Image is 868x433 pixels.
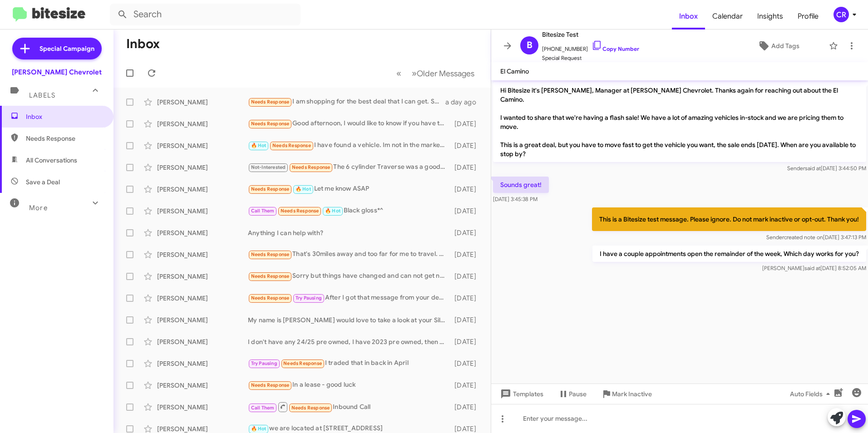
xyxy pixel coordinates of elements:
div: My name is [PERSON_NAME] would love to take a look at your Silverado! When are you available to b... [248,315,450,325]
span: Call Them [251,208,275,214]
span: El Camino [500,67,529,75]
span: Labels [29,91,55,99]
div: [PERSON_NAME] [157,381,248,390]
div: [PERSON_NAME] [157,250,248,259]
button: Auto Fields [783,386,841,402]
span: Older Messages [417,69,474,79]
div: Anything I can help with? [248,228,450,237]
div: [PERSON_NAME] [157,315,248,325]
button: Add Tags [732,38,824,54]
p: This is a Bitesize test message. Please ignore. Do not mark inactive or opt-out. Thank you! [592,207,866,231]
div: I have found a vehicle. Im not in the market anymore [248,140,450,151]
span: [DATE] 3:45:38 PM [493,196,538,202]
span: Needs Response [251,382,290,388]
nav: Page navigation example [391,64,480,83]
span: Needs Response [281,208,319,214]
p: Hi Bitesize it's [PERSON_NAME], Manager at [PERSON_NAME] Chevrolet. Thanks again for reaching out... [493,82,866,162]
a: Profile [790,3,826,30]
p: Sounds great! [493,177,549,193]
div: [DATE] [450,250,483,259]
div: [PERSON_NAME] Chevrolet [12,68,102,77]
div: [DATE] [450,141,483,150]
div: I am shopping for the best deal that I can get. Specifically looking for 0% interest on end of ye... [248,97,445,107]
span: said at [805,165,821,172]
div: [PERSON_NAME] [157,272,248,281]
span: More [29,204,48,212]
span: Sender [DATE] 3:44:50 PM [787,165,866,172]
span: said at [804,265,820,271]
div: a day ago [445,98,483,107]
span: Special Request [542,54,639,63]
a: Inbox [672,3,705,30]
span: Needs Response [251,273,290,279]
div: [PERSON_NAME] [157,98,248,107]
span: Save a Deal [26,177,60,187]
span: Needs Response [272,143,311,148]
button: CR [826,7,858,22]
a: Copy Number [592,45,639,52]
div: [DATE] [450,272,483,281]
div: [PERSON_NAME] [157,185,248,194]
div: Let me know ASAP [248,184,450,194]
a: Calendar [705,3,750,30]
span: B [527,38,533,53]
span: Pause [569,386,587,402]
div: [DATE] [450,163,483,172]
span: 🔥 Hot [325,208,340,214]
span: Sender [DATE] 3:47:13 PM [766,234,866,241]
span: Try Pausing [296,295,322,301]
span: Needs Response [26,134,103,143]
a: Insights [750,3,790,30]
div: [PERSON_NAME] [157,141,248,150]
span: [PHONE_NUMBER] [542,40,639,54]
div: [DATE] [450,207,483,216]
p: I have a couple appointments open the remainder of the week, Which day works for you? [592,246,866,262]
div: [DATE] [450,315,483,325]
input: Search [110,4,301,25]
span: Templates [498,386,543,402]
div: [DATE] [450,294,483,303]
div: That's 30miles away and too far for me to travel. Thank you for reaching out. [248,249,450,260]
span: « [396,68,401,79]
span: Needs Response [251,121,290,127]
div: [PERSON_NAME] [157,228,248,237]
div: Black gloss*^ [248,206,450,216]
h1: Inbox [126,37,160,51]
span: 🔥 Hot [251,426,266,432]
span: Needs Response [251,186,290,192]
span: Inbox [26,112,103,121]
span: Needs Response [292,164,330,170]
span: created note on [784,234,823,241]
button: Templates [491,386,551,402]
div: I traded that in back in April [248,358,450,369]
div: [DATE] [450,228,483,237]
button: Previous [391,64,407,83]
div: [DATE] [450,337,483,346]
div: [PERSON_NAME] [157,403,248,412]
span: Mark Inactive [612,386,652,402]
span: All Conversations [26,156,77,165]
span: Try Pausing [251,360,277,366]
button: Pause [551,386,594,402]
div: Good afternoon, I would like to know if you have the Cadillac, and when I can go to check if I ca... [248,118,450,129]
div: In a lease - good luck [248,380,450,390]
div: [DATE] [450,381,483,390]
div: I don't have any 24/25 pre owned, I have 2023 pre owned, then I have a 2025 new traverse in my sh... [248,337,450,346]
span: 🔥 Hot [251,143,266,148]
div: [PERSON_NAME] [157,119,248,128]
div: [PERSON_NAME] [157,163,248,172]
span: Add Tags [771,38,799,54]
div: Inbound Call [248,401,450,413]
a: Special Campaign [12,38,102,59]
span: Needs Response [291,405,330,411]
span: Call Them [251,405,275,411]
div: [PERSON_NAME] [157,359,248,368]
span: Bitesize Test [542,29,639,40]
div: [DATE] [450,359,483,368]
div: [PERSON_NAME] [157,207,248,216]
span: Special Campaign [39,44,94,53]
span: Needs Response [283,360,322,366]
div: [PERSON_NAME] [157,337,248,346]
